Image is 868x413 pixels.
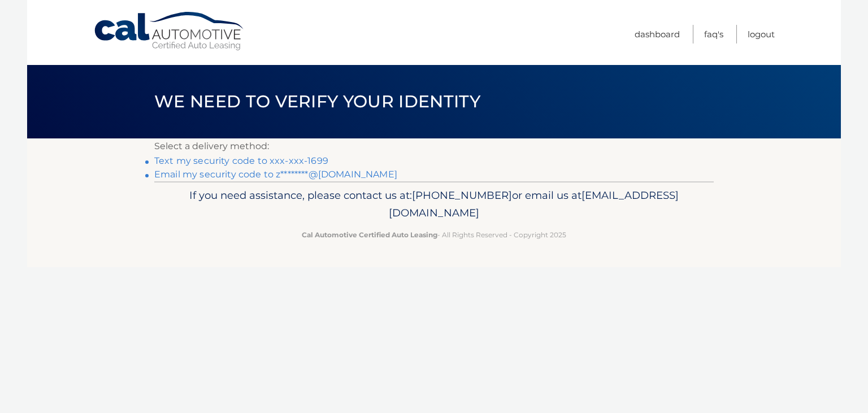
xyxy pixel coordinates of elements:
[748,25,775,44] a: Logout
[154,91,480,112] span: We need to verify your identity
[154,169,397,180] a: Email my security code to z********@[DOMAIN_NAME]
[162,186,706,223] p: If you need assistance, please contact us at: or email us at
[162,229,706,241] p: - All Rights Reserved - Copyright 2025
[93,11,246,51] a: Cal Automotive
[154,138,714,154] p: Select a delivery method:
[704,25,723,44] a: FAQ's
[154,155,328,166] a: Text my security code to xxx-xxx-1699
[635,25,680,44] a: Dashboard
[412,189,512,202] span: [PHONE_NUMBER]
[302,231,437,239] strong: Cal Automotive Certified Auto Leasing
